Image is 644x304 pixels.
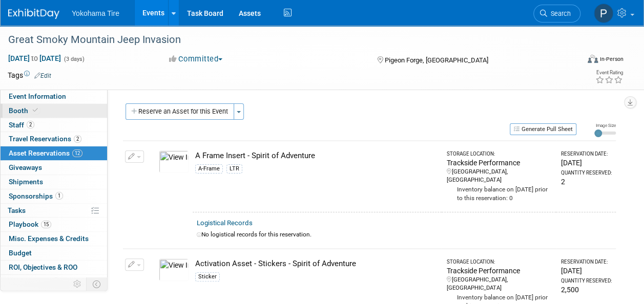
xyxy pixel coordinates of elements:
[8,9,59,19] img: ExhibitDay
[9,220,51,228] span: Playbook
[1,118,107,132] a: Staff2
[447,150,552,158] div: Storage Location:
[195,258,438,269] div: Activation Asset - Stickers - Spirit of Adventure
[447,158,552,168] div: Trackside Performance
[9,277,60,286] span: Attachments
[9,92,66,100] span: Event Information
[447,266,552,276] div: Trackside Performance
[9,163,42,171] span: Giveaways
[63,56,85,62] span: (3 days)
[33,107,38,113] i: Booth reservation complete
[561,258,612,266] div: Reservation Date:
[126,103,234,120] button: Reserve an Asset for this Event
[8,70,51,80] td: Tags
[447,276,552,292] div: [GEOGRAPHIC_DATA], [GEOGRAPHIC_DATA]
[55,192,63,200] span: 1
[1,232,107,246] a: Misc. Expenses & Credits
[547,10,571,17] span: Search
[195,272,220,281] div: Sticker
[159,150,189,173] img: View Images
[561,277,612,285] div: Quantity Reserved:
[1,189,107,203] a: Sponsorships1
[1,104,107,118] a: Booth
[87,277,108,291] td: Toggle Event Tabs
[9,178,43,186] span: Shipments
[595,70,623,75] div: Event Rating
[8,206,26,214] span: Tasks
[561,177,612,187] div: 2
[9,249,32,257] span: Budget
[533,5,580,23] a: Search
[9,149,82,157] span: Asset Reservations
[74,135,81,143] span: 2
[27,121,34,128] span: 2
[1,260,107,274] a: ROI, Objectives & ROO
[9,135,81,143] span: Travel Reservations
[195,164,223,173] div: A-Frame
[226,164,242,173] div: LTR
[197,219,253,227] a: Logistical Records
[1,161,107,175] a: Giveaways
[69,277,87,291] td: Personalize Event Tab Strip
[510,123,576,135] button: Generate Pull Sheet
[594,122,616,128] div: Image Size
[1,146,107,160] a: Asset Reservations12
[594,4,613,23] img: Paris Hull
[34,72,51,79] a: Edit
[165,54,226,64] button: Committed
[195,150,438,161] div: A Frame Insert - Spirit of Adventure
[1,218,107,231] a: Playbook15
[1,90,107,103] a: Event Information
[41,221,51,228] span: 15
[9,192,63,200] span: Sponsorships
[1,132,107,146] a: Travel Reservations2
[8,54,61,63] span: [DATE] [DATE]
[9,234,89,243] span: Misc. Expenses & Credits
[588,55,598,63] img: Format-Inperson.png
[561,158,612,168] div: [DATE]
[9,121,34,129] span: Staff
[561,150,612,158] div: Reservation Date:
[534,53,624,69] div: Event Format
[599,55,624,63] div: In-Person
[447,168,552,184] div: [GEOGRAPHIC_DATA], [GEOGRAPHIC_DATA]
[9,263,77,271] span: ROI, Objectives & ROO
[9,106,40,115] span: Booth
[561,285,612,295] div: 2,500
[1,175,107,189] a: Shipments
[561,266,612,276] div: [DATE]
[385,56,488,64] span: Pigeon Forge, [GEOGRAPHIC_DATA]
[1,204,107,218] a: Tasks
[1,246,107,260] a: Budget
[561,169,612,177] div: Quantity Reserved:
[197,230,612,239] div: No logistical records for this reservation.
[5,31,571,49] div: Great Smoky Mountain Jeep Invasion
[159,258,189,281] img: View Images
[30,54,39,62] span: to
[72,149,82,157] span: 12
[447,258,552,266] div: Storage Location:
[447,184,552,203] div: Inventory balance on [DATE] prior to this reservation: 0
[72,9,119,17] span: Yokohama Tire
[1,275,107,289] a: Attachments2
[52,277,60,285] span: 2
